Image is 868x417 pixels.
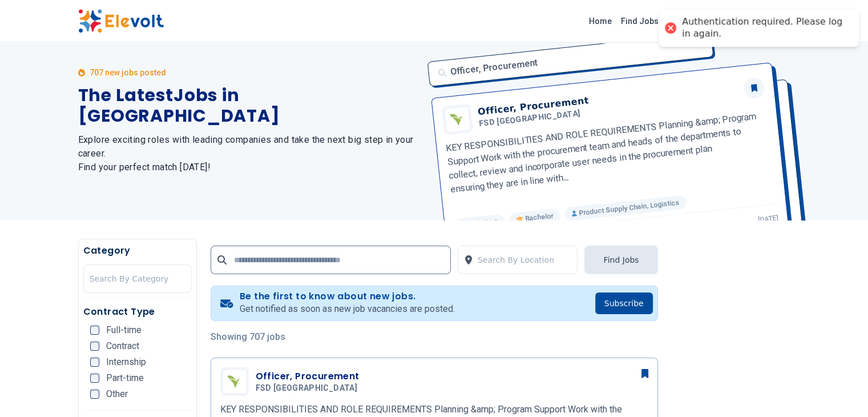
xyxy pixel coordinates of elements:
div: Authentication required. Please log in again. [682,16,847,40]
span: Internship [106,358,146,367]
iframe: Chat Widget [811,362,868,417]
input: Other [90,390,99,399]
input: Full-time [90,326,99,335]
span: Full-time [106,326,142,335]
span: FSD [GEOGRAPHIC_DATA] [256,383,357,394]
img: Elevolt [78,9,164,33]
input: Part-time [90,374,99,383]
h2: Explore exciting roles with leading companies and take the next big step in your career. Find you... [78,133,421,174]
h1: The Latest Jobs in [GEOGRAPHIC_DATA] [78,85,421,126]
button: Find Jobs [584,246,657,274]
p: Showing 707 jobs [211,330,658,344]
a: Home [584,12,616,30]
span: Part-time [106,374,144,383]
img: FSD Africa [223,370,246,393]
span: Other [106,390,128,399]
p: Get notified as soon as new job vacancies are posted. [240,302,455,316]
h4: Be the first to know about new jobs. [240,291,455,302]
input: Internship [90,358,99,367]
input: Contract [90,342,99,351]
span: Contract [106,342,139,351]
h5: Contract Type [83,305,192,319]
a: Find Jobs [616,12,663,30]
h5: Category [83,244,192,258]
p: 707 new jobs posted [90,67,166,78]
h3: Officer, Procurement [256,370,362,383]
button: Subscribe [595,292,653,314]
